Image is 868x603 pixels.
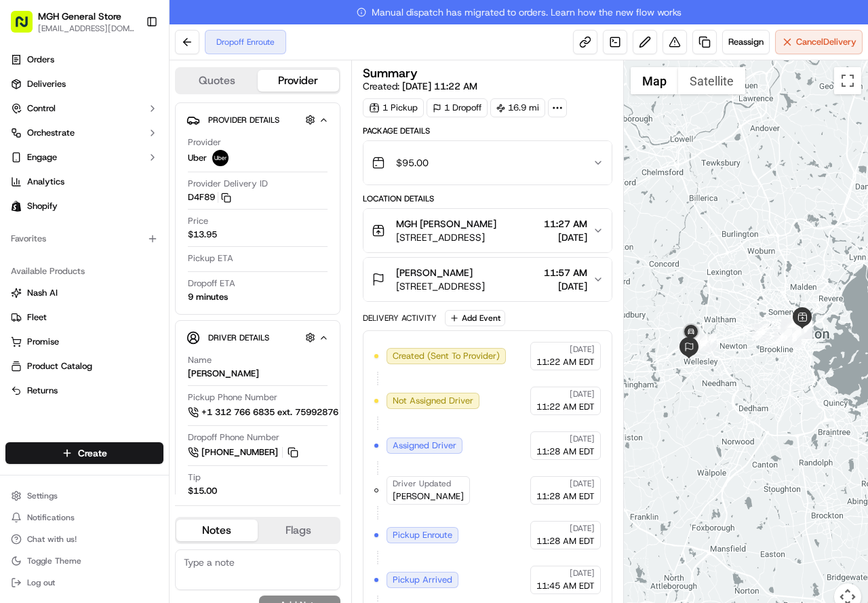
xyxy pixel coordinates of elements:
[5,442,163,464] button: Create
[27,151,57,163] span: Engage
[5,122,163,144] button: Orchestrate
[5,530,163,549] button: Chat with us!
[396,279,485,293] span: [STREET_ADDRESS]
[363,193,612,204] div: Location Details
[201,406,338,419] span: +1 312 766 6835 ext. 75992876
[5,355,163,377] button: Product Catalog
[27,200,58,212] span: Shopify
[783,328,801,345] div: 17
[5,147,163,168] button: Engage
[728,36,764,48] span: Reassign
[752,324,770,341] div: 20
[188,391,277,404] span: Pickup Phone Number
[188,445,300,460] button: [PHONE_NUMBER]
[393,574,452,586] span: Pickup Arrived
[188,277,235,290] span: Dropoff ETA
[699,334,717,351] div: 21
[393,395,473,407] span: Not Assigned Driver
[5,49,163,71] a: Orders
[5,98,163,119] button: Control
[363,313,437,324] div: Delivery Activity
[11,311,158,324] a: Fleet
[363,141,612,184] button: $95.00
[570,433,595,444] span: [DATE]
[693,334,711,352] div: 22
[363,79,477,93] span: Created:
[570,568,595,579] span: [DATE]
[38,9,121,23] span: MGH General Store
[78,446,107,460] span: Create
[27,102,56,115] span: Control
[536,356,595,368] span: 11:22 AM EDT
[186,326,329,349] button: Driver Details
[678,67,745,94] button: Show satellite imagery
[27,78,66,90] span: Deliveries
[5,380,163,402] button: Returns
[188,368,259,380] div: [PERSON_NAME]
[570,344,595,355] span: [DATE]
[363,258,612,301] button: [PERSON_NAME][STREET_ADDRESS]11:57 AM[DATE]
[536,535,595,547] span: 11:28 AM EDT
[393,529,452,541] span: Pickup Enroute
[570,389,595,400] span: [DATE]
[393,440,456,452] span: Assigned Driver
[363,209,612,252] button: MGH [PERSON_NAME][STREET_ADDRESS]11:27 AM[DATE]
[188,215,208,227] span: Price
[5,551,163,570] button: Toggle Theme
[5,260,163,282] div: Available Products
[396,266,473,279] span: [PERSON_NAME]
[782,318,800,336] div: 15
[544,266,587,279] span: 11:57 AM
[544,279,587,293] span: [DATE]
[176,70,258,92] button: Quotes
[396,231,496,244] span: [STREET_ADDRESS]
[5,73,163,95] a: Deliveries
[544,231,587,244] span: [DATE]
[27,360,92,372] span: Product Catalog
[188,431,279,444] span: Dropoff Phone Number
[27,512,75,523] span: Notifications
[357,5,682,19] span: Manual dispatch has migrated to orders. Learn how the new flow works
[212,150,229,166] img: uber-new-logo.jpeg
[445,310,505,326] button: Add Event
[795,322,812,339] div: 2
[5,486,163,505] button: Settings
[396,217,496,231] span: MGH [PERSON_NAME]
[188,405,361,420] button: +1 312 766 6835 ext. 75992876
[258,70,339,92] button: Provider
[258,520,339,541] button: Flags
[363,67,418,79] h3: Summary
[27,336,59,348] span: Promise
[5,171,163,193] a: Analytics
[188,136,221,149] span: Provider
[536,580,595,592] span: 11:45 AM EDT
[834,67,861,94] button: Toggle fullscreen view
[774,329,792,347] div: 19
[38,23,135,34] span: [EMAIL_ADDRESS][DOMAIN_NAME]
[5,307,163,328] button: Fleet
[27,490,58,501] span: Settings
[201,446,278,459] span: [PHONE_NUMBER]
[27,556,81,566] span: Toggle Theme
[27,385,58,397] span: Returns
[27,287,58,299] span: Nash AI
[570,523,595,534] span: [DATE]
[188,471,201,484] span: Tip
[402,80,477,92] span: [DATE] 11:22 AM
[11,385,158,397] a: Returns
[570,478,595,489] span: [DATE]
[11,287,158,299] a: Nash AI
[5,282,163,304] button: Nash AI
[208,332,269,343] span: Driver Details
[722,30,770,54] button: Reassign
[536,446,595,458] span: 11:28 AM EDT
[188,152,207,164] span: Uber
[27,176,64,188] span: Analytics
[27,311,47,324] span: Fleet
[27,54,54,66] span: Orders
[188,252,233,265] span: Pickup ETA
[188,229,217,241] span: $13.95
[11,360,158,372] a: Product Catalog
[363,98,424,117] div: 1 Pickup
[186,109,329,131] button: Provider Details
